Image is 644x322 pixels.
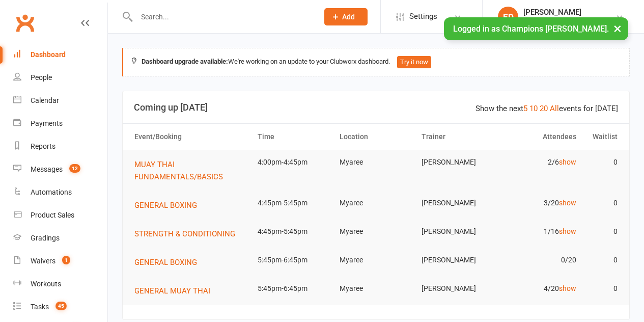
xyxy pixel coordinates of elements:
th: Event/Booking [130,124,253,150]
th: Trainer [417,124,499,150]
a: Dashboard [13,43,107,66]
td: 0 [581,191,622,215]
td: 4:45pm-5:45pm [253,191,335,215]
td: 4:00pm-4:45pm [253,150,335,174]
button: MUAY THAI FUNDAMENTALS/BASICS [134,158,248,183]
a: show [559,227,576,235]
span: 1 [62,256,70,264]
td: Myaree [335,191,417,215]
span: Logged in as Champions [PERSON_NAME]. [453,24,609,34]
span: MUAY THAI FUNDAMENTALS/BASICS [134,160,223,181]
td: [PERSON_NAME] [417,191,499,215]
th: Location [335,124,417,150]
button: Add [324,8,368,25]
a: Workouts [13,273,107,296]
div: Waivers [31,257,55,265]
td: Myaree [335,220,417,244]
span: GENERAL BOXING [134,201,197,210]
td: [PERSON_NAME] [417,277,499,301]
th: Time [253,124,335,150]
div: People [31,73,52,82]
div: Product Sales [31,211,74,219]
a: Gradings [13,227,107,250]
td: [PERSON_NAME] [417,248,499,272]
td: Myaree [335,248,417,272]
a: People [13,66,107,89]
a: show [559,284,576,292]
button: GENERAL BOXING [134,199,204,211]
a: Payments [13,112,107,135]
span: 45 [55,302,67,310]
td: 0 [581,248,622,272]
td: 0 [581,220,622,244]
button: × [608,17,627,39]
td: 2/6 [499,150,581,174]
span: Add [342,13,355,21]
td: 0 [581,150,622,174]
div: [PERSON_NAME] [523,8,615,17]
div: Automations [31,188,72,196]
td: [PERSON_NAME] [417,150,499,174]
a: Automations [13,181,107,204]
div: Champions [PERSON_NAME] [523,17,615,26]
span: GENERAL BOXING [134,258,197,267]
td: 5:45pm-6:45pm [253,248,335,272]
div: Tasks [31,303,49,311]
a: 20 [540,104,548,113]
th: Waitlist [581,124,622,150]
div: Workouts [31,280,61,288]
a: Tasks 45 [13,296,107,318]
td: Myaree [335,150,417,174]
button: STRENGTH & CONDITIONING [134,228,242,240]
span: Settings [409,5,437,28]
a: 5 [523,104,527,113]
td: Myaree [335,277,417,301]
a: Clubworx [12,10,38,36]
span: 12 [69,164,80,173]
td: 3/20 [499,191,581,215]
a: show [559,199,576,207]
a: show [559,158,576,166]
strong: Dashboard upgrade available: [142,58,228,65]
td: 4/20 [499,277,581,301]
div: We're working on an update to your Clubworx dashboard. [122,48,630,76]
a: Calendar [13,89,107,112]
div: ED [498,7,518,27]
div: Messages [31,165,63,173]
input: Search... [133,10,311,24]
div: Dashboard [31,50,66,59]
h3: Coming up [DATE] [134,102,618,113]
a: All [550,104,559,113]
td: 5:45pm-6:45pm [253,277,335,301]
a: Waivers 1 [13,250,107,273]
td: 0 [581,277,622,301]
a: 10 [529,104,538,113]
div: Reports [31,142,55,150]
button: GENERAL BOXING [134,256,204,269]
a: Product Sales [13,204,107,227]
td: 0/20 [499,248,581,272]
div: Show the next events for [DATE] [475,102,618,115]
span: GENERAL MUAY THAI [134,286,210,296]
button: GENERAL MUAY THAI [134,285,217,297]
div: Gradings [31,234,60,242]
a: Messages 12 [13,158,107,181]
div: Payments [31,119,63,127]
td: [PERSON_NAME] [417,220,499,244]
span: STRENGTH & CONDITIONING [134,229,235,238]
th: Attendees [499,124,581,150]
div: Calendar [31,96,59,104]
td: 1/16 [499,220,581,244]
a: Reports [13,135,107,158]
td: 4:45pm-5:45pm [253,220,335,244]
button: Try it now [397,56,431,68]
